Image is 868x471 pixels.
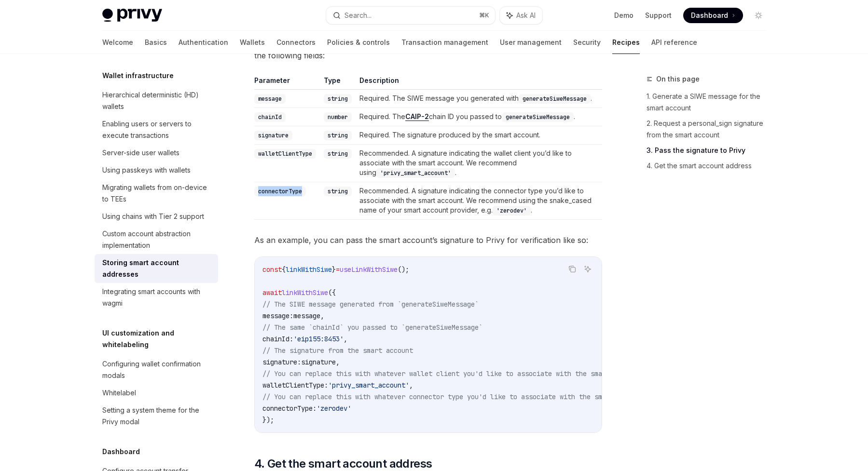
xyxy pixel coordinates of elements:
[691,11,728,20] span: Dashboard
[500,31,562,54] a: User management
[356,76,602,90] th: Description
[254,187,306,196] code: connectorType
[647,89,774,116] a: 1. Generate a SIWE message for the smart account
[102,404,212,428] div: Setting a system theme for the Privy modal
[479,12,489,19] span: ⌘ K
[179,31,228,54] a: Authentication
[102,164,191,176] div: Using passkeys with wallets
[647,158,774,174] a: 4. Get the smart account address
[254,112,286,122] code: chainId
[102,70,174,81] h5: Wallet infrastructure
[324,94,352,104] code: string
[647,116,774,143] a: 2. Request a personal_sign signature from the smart account
[336,358,340,366] span: ,
[327,31,390,54] a: Policies & controls
[95,161,218,179] a: Using passkeys with wallets
[683,8,743,23] a: Dashboard
[102,31,133,54] a: Welcome
[262,335,293,343] span: chainId:
[301,358,336,366] span: signature
[286,265,332,274] span: linkWithSiwe
[102,327,218,350] h5: UI customization and whitelabeling
[344,10,372,21] div: Search...
[398,265,409,274] span: ();
[102,228,212,251] div: Custom account abstraction implementation
[493,206,531,215] code: 'zerodev'
[262,346,413,355] span: // The signature from the smart account
[356,90,602,108] td: Required. The SIWE message you generated with .
[500,7,542,24] button: Ask AI
[614,11,634,20] a: Demo
[262,404,317,413] span: connectorType:
[240,31,265,54] a: Wallets
[262,300,479,309] span: // The SIWE message generated from `generateSiweMessage`
[102,387,136,399] div: Whitelabel
[95,254,218,283] a: Storing smart account addresses
[409,381,413,390] span: ,
[254,76,320,90] th: Parameter
[95,355,218,384] a: Configuring wallet confirmation modals
[502,112,574,122] code: generateSiweMessage
[95,115,218,144] a: Enabling users or servers to execute transactions
[102,9,162,22] img: light logo
[293,335,344,343] span: 'eip155:8453'
[145,31,167,54] a: Basics
[95,283,218,312] a: Integrating smart accounts with wagmi
[293,311,320,320] span: message
[95,225,218,254] a: Custom account abstraction implementation
[254,94,286,104] code: message
[276,31,316,54] a: Connectors
[262,323,482,332] span: // The same `chainId` you passed to `generateSiweMessage`
[102,286,212,309] div: Integrating smart accounts with wagmi
[262,381,328,390] span: walletClientType:
[645,11,672,20] a: Support
[102,446,140,458] h5: Dashboard
[336,265,340,274] span: =
[332,265,336,274] span: }
[356,182,602,220] td: Recommended. A signature indicating the connector type you’d like to associate with the smart acc...
[102,257,212,280] div: Storing smart account addresses
[651,31,697,54] a: API reference
[356,108,602,126] td: Required. The chain ID you passed to .
[326,7,495,24] button: Search...⌘K
[356,126,602,145] td: Required. The signature produced by the smart account.
[401,31,488,54] a: Transaction management
[320,76,356,90] th: Type
[254,149,316,159] code: walletClientType
[102,147,179,159] div: Server-side user wallets
[324,112,352,122] code: number
[376,168,455,178] code: 'privy_smart_account'
[324,149,352,159] code: string
[324,131,352,140] code: string
[262,392,645,401] span: // You can replace this with whatever connector type you'd like to associate with the smart account
[95,208,218,225] a: Using chains with Tier 2 support
[317,404,351,413] span: 'zerodev'
[328,381,409,390] span: 'privy_smart_account'
[262,416,274,424] span: });
[262,288,282,297] span: await
[612,31,640,54] a: Recipes
[254,233,602,247] span: As an example, you can pass the smart account’s signature to Privy for verification like so:
[95,384,218,402] a: Whitelabel
[340,265,398,274] span: useLinkWithSiwe
[282,288,328,297] span: linkWithSiwe
[566,263,579,275] button: Copy the contents from the code block
[95,402,218,431] a: Setting a system theme for the Privy modal
[262,358,301,366] span: signature:
[751,8,766,23] button: Toggle dark mode
[405,112,429,121] a: CAIP-2
[516,11,536,20] span: Ask AI
[102,211,204,222] div: Using chains with Tier 2 support
[95,179,218,208] a: Migrating wallets from on-device to TEEs
[102,89,212,112] div: Hierarchical deterministic (HD) wallets
[581,263,594,275] button: Ask AI
[102,118,212,141] div: Enabling users or servers to execute transactions
[647,143,774,158] a: 3. Pass the signature to Privy
[656,73,700,85] span: On this page
[262,311,293,320] span: message:
[95,86,218,115] a: Hierarchical deterministic (HD) wallets
[102,358,212,381] div: Configuring wallet confirmation modals
[282,265,286,274] span: {
[573,31,601,54] a: Security
[356,145,602,182] td: Recommended. A signature indicating the wallet client you’d like to associate with the smart acco...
